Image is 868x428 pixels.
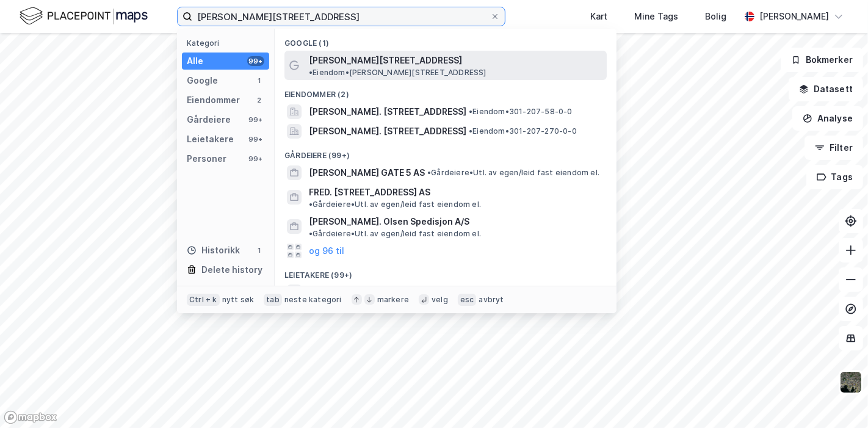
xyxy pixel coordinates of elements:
[805,136,863,160] button: Filter
[187,38,269,48] div: Kategori
[309,53,462,68] span: [PERSON_NAME][STREET_ADDRESS]
[309,185,430,200] span: FRED. [STREET_ADDRESS] AS
[377,295,409,305] div: markere
[201,263,262,277] div: Delete history
[309,104,466,119] span: [PERSON_NAME]. [STREET_ADDRESS]
[309,214,469,229] span: [PERSON_NAME]. Olsen Spedisjon A/S
[309,124,466,139] span: [PERSON_NAME]. [STREET_ADDRESS]
[309,200,481,209] span: Gårdeiere • Utl. av egen/leid fast eiendom el.
[705,9,726,24] div: Bolig
[255,76,264,85] div: 1
[427,168,599,178] span: Gårdeiere • Utl. av egen/leid fast eiendom el.
[187,151,226,166] div: Personer
[807,369,868,428] iframe: Chat Widget
[187,294,220,306] div: Ctrl + k
[469,107,573,117] span: Eiendom • 301-207-58-0-0
[309,165,425,180] span: [PERSON_NAME] GATE 5 AS
[275,29,617,51] div: Google (1)
[590,9,607,24] div: Kart
[247,154,264,164] div: 99+
[789,77,863,101] button: Datasett
[192,7,490,26] input: Søk på adresse, matrikkel, gårdeiere, leietakere eller personer
[187,73,218,88] div: Google
[792,106,863,131] button: Analyse
[187,112,231,127] div: Gårdeiere
[309,285,379,300] span: [PERSON_NAME]
[309,200,313,209] span: •
[469,107,472,116] span: •
[275,80,617,102] div: Eiendommer (2)
[275,141,617,163] div: Gårdeiere (99+)
[255,245,264,255] div: 1
[4,410,57,424] a: Mapbox homepage
[275,261,617,283] div: Leietakere (99+)
[309,229,481,239] span: Gårdeiere • Utl. av egen/leid fast eiendom el.
[309,68,486,78] span: Eiendom • [PERSON_NAME][STREET_ADDRESS]
[247,134,264,144] div: 99+
[427,168,431,177] span: •
[309,68,313,77] span: •
[187,93,240,107] div: Eiendommer
[469,126,577,136] span: Eiendom • 301-207-270-0-0
[479,295,504,305] div: avbryt
[458,294,477,306] div: esc
[469,126,472,136] span: •
[309,244,344,258] button: og 96 til
[284,295,342,305] div: neste kategori
[264,294,282,306] div: tab
[781,48,863,72] button: Bokmerker
[432,295,448,305] div: velg
[759,9,829,24] div: [PERSON_NAME]
[807,369,868,428] div: Kontrollprogram for chat
[187,243,240,258] div: Historikk
[187,132,234,147] div: Leietakere
[634,9,678,24] div: Mine Tags
[806,165,863,189] button: Tags
[20,5,148,27] img: logo.f888ab2527a4732fd821a326f86c7f29.svg
[309,229,313,238] span: •
[247,56,264,66] div: 99+
[255,95,264,105] div: 2
[222,295,255,305] div: nytt søk
[187,54,203,68] div: Alle
[247,115,264,125] div: 99+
